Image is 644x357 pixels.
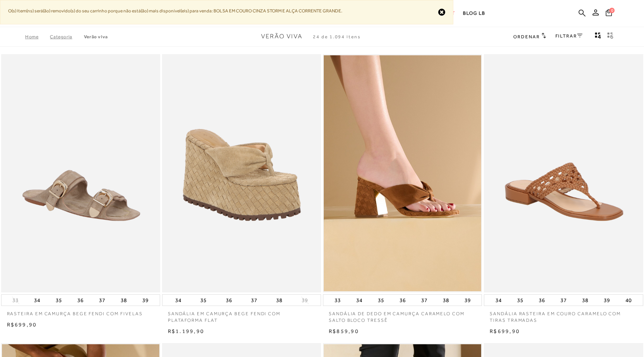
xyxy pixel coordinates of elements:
[274,295,285,306] button: 38
[493,295,504,306] button: 34
[485,55,642,292] a: SANDÁLIA RASTEIRA EM COURO CARAMELO COM TIRAS TRAMADAS SANDÁLIA RASTEIRA EM COURO CARAMELO COM TI...
[462,295,473,306] button: 39
[10,297,21,304] button: 33
[84,34,108,39] a: Verão Viva
[354,295,365,306] button: 34
[623,295,634,306] button: 40
[32,295,43,306] button: 34
[324,55,481,292] img: SANDÁLIA DE DEDO EM CAMURÇA CARAMELO COM SALTO BLOCO TRESSÊ
[515,295,526,306] button: 35
[397,295,408,306] button: 36
[2,55,159,292] a: RASTEIRA EM CAMURÇA BEGE FENDI COM FIVELAS RASTEIRA EM CAMURÇA BEGE FENDI COM FIVELAS
[490,328,520,334] span: R$699,90
[198,295,209,306] button: 35
[97,295,108,306] button: 37
[324,55,481,292] a: SANDÁLIA DE DEDO EM CAMURÇA CARAMELO COM SALTO BLOCO TRESSÊ SANDÁLIA DE DEDO EM CAMURÇA CARAMELO ...
[463,6,485,20] a: BLOG LB
[536,295,547,306] button: 36
[1,306,160,317] a: RASTEIRA EM CAMURÇA BEGE FENDI COM FIVELAS
[484,306,643,324] a: SANDÁLIA RASTEIRA EM COURO CARAMELO COM TIRAS TRAMADAS
[2,55,159,292] img: RASTEIRA EM CAMURÇA BEGE FENDI COM FIVELAS
[376,295,386,306] button: 35
[558,295,569,306] button: 37
[513,34,540,39] span: Ordenar
[163,55,320,292] img: SANDÁLIA EM CAMURÇA BEGE FENDI COM PLATAFORMA FLAT
[50,34,84,39] a: Categoria
[555,33,583,39] a: FILTRAR
[224,295,234,306] button: 36
[162,306,321,324] a: SANDÁLIA EM CAMURÇA BEGE FENDI COM PLATAFORMA FLAT
[601,295,612,306] button: 39
[593,32,603,42] button: Mostrar 4 produtos por linha
[441,295,451,306] button: 38
[7,321,37,328] span: R$699,90
[605,32,616,42] button: gridText6Desc
[8,8,445,16] div: O(s) item(ns) será(ão) removido(s) do seu carrinho porque não está(ão) mais disponível(eis) para ...
[53,295,64,306] button: 35
[140,295,151,306] button: 39
[329,328,359,334] span: R$859,90
[313,34,361,39] span: 24 de 1.094 itens
[118,295,129,306] button: 38
[75,295,86,306] button: 36
[168,328,204,334] span: R$1.199,90
[463,10,485,16] span: BLOG LB
[173,295,184,306] button: 34
[485,55,642,292] img: SANDÁLIA RASTEIRA EM COURO CARAMELO COM TIRAS TRAMADAS
[25,34,50,39] a: Home
[332,295,343,306] button: 33
[249,295,260,306] button: 37
[323,306,482,324] a: SANDÁLIA DE DEDO EM CAMURÇA CARAMELO COM SALTO BLOCO TRESSÊ
[580,295,591,306] button: 38
[299,297,310,304] button: 39
[419,295,430,306] button: 37
[163,55,320,292] a: SANDÁLIA EM CAMURÇA BEGE FENDI COM PLATAFORMA FLAT SANDÁLIA EM CAMURÇA BEGE FENDI COM PLATAFORMA ...
[261,33,302,40] span: Verão Viva
[609,8,615,13] span: 0
[603,9,614,19] button: 0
